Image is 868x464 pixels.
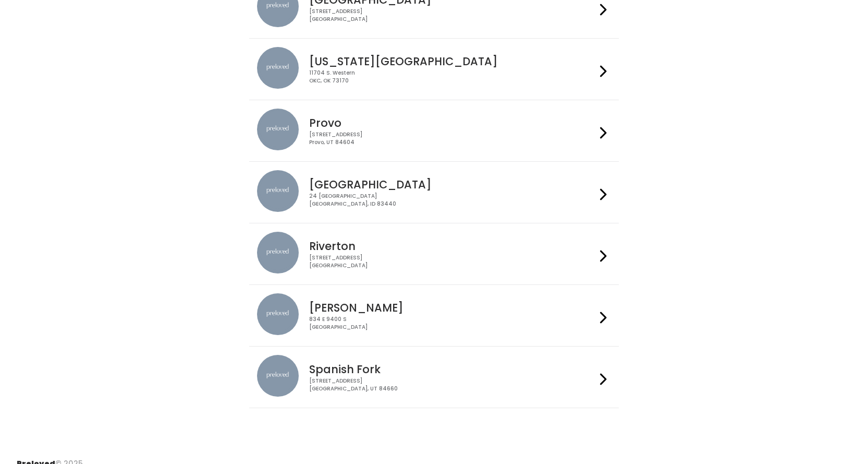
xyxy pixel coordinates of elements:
a: preloved location [PERSON_NAME] 834 E 9400 S[GEOGRAPHIC_DATA] [257,293,611,338]
a: preloved location Riverton [STREET_ADDRESS][GEOGRAPHIC_DATA] [257,232,611,276]
h4: [GEOGRAPHIC_DATA] [309,179,596,191]
img: preloved location [257,47,299,89]
img: preloved location [257,293,299,335]
h4: [US_STATE][GEOGRAPHIC_DATA] [309,55,596,67]
a: preloved location Spanish Fork [STREET_ADDRESS][GEOGRAPHIC_DATA], UT 84660 [257,355,611,399]
img: preloved location [257,170,299,212]
div: 24 [GEOGRAPHIC_DATA] [GEOGRAPHIC_DATA], ID 83440 [309,193,596,208]
div: 11704 S. Western OKC, OK 73170 [309,69,596,85]
h4: Riverton [309,240,596,252]
a: preloved location Provo [STREET_ADDRESS]Provo, UT 84604 [257,109,611,153]
a: preloved location [US_STATE][GEOGRAPHIC_DATA] 11704 S. WesternOKC, OK 73170 [257,47,611,91]
h4: Provo [309,117,596,129]
div: 834 E 9400 S [GEOGRAPHIC_DATA] [309,316,596,331]
a: preloved location [GEOGRAPHIC_DATA] 24 [GEOGRAPHIC_DATA][GEOGRAPHIC_DATA], ID 83440 [257,170,611,215]
img: preloved location [257,109,299,150]
div: [STREET_ADDRESS] Provo, UT 84604 [309,131,596,146]
div: [STREET_ADDRESS] [GEOGRAPHIC_DATA], UT 84660 [309,377,596,392]
div: [STREET_ADDRESS] [GEOGRAPHIC_DATA] [309,254,596,269]
img: preloved location [257,232,299,273]
div: [STREET_ADDRESS] [GEOGRAPHIC_DATA] [309,8,596,23]
h4: Spanish Fork [309,363,596,375]
img: preloved location [257,355,299,397]
h4: [PERSON_NAME] [309,302,596,314]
